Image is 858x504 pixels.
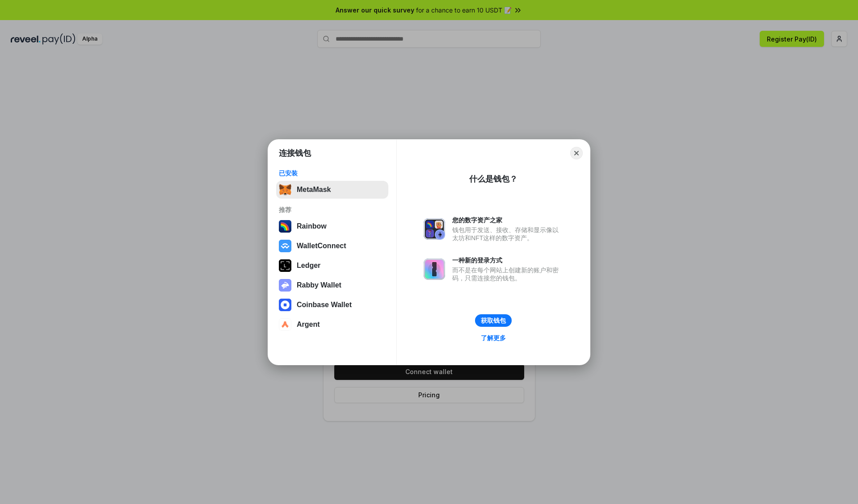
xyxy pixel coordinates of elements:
[424,218,445,240] img: svg+xml,%3Csvg%20xmlns%3D%22http%3A%2F%2Fwww.w3.org%2F2000%2Fsvg%22%20fill%3D%22none%22%20viewBox...
[276,296,388,314] button: Coinbase Wallet
[481,334,506,342] div: 了解更多
[279,169,386,177] div: 已安装
[452,216,563,224] div: 您的数字资产之家
[297,262,320,270] div: Ledger
[276,257,388,275] button: Ledger
[475,332,511,344] a: 了解更多
[279,318,291,331] img: svg+xml,%3Csvg%20width%3D%2228%22%20height%3D%2228%22%20viewBox%3D%220%200%2028%2028%22%20fill%3D...
[475,314,512,327] button: 获取钱包
[469,174,517,184] div: 什么是钱包？
[297,281,341,289] div: Rabby Wallet
[279,206,386,214] div: 推荐
[279,279,291,292] img: svg+xml,%3Csvg%20xmlns%3D%22http%3A%2F%2Fwww.w3.org%2F2000%2Fsvg%22%20fill%3D%22none%22%20viewBox...
[297,301,352,309] div: Coinbase Wallet
[297,186,331,194] div: MetaMask
[481,317,506,325] div: 获取钱包
[276,237,388,255] button: WalletConnect
[297,242,346,250] div: WalletConnect
[279,148,311,158] h1: 连接钱包
[452,266,563,282] div: 而不是在每个网站上创建新的账户和密码，只需连接您的钱包。
[279,299,291,311] img: svg+xml,%3Csvg%20width%3D%2228%22%20height%3D%2228%22%20viewBox%3D%220%200%2028%2028%22%20fill%3D...
[276,217,388,235] button: Rainbow
[279,220,291,233] img: svg+xml,%3Csvg%20width%3D%22120%22%20height%3D%22120%22%20viewBox%3D%220%200%20120%20120%22%20fil...
[279,259,291,272] img: svg+xml,%3Csvg%20xmlns%3D%22http%3A%2F%2Fwww.w3.org%2F2000%2Fsvg%22%20width%3D%2228%22%20height%3...
[452,256,563,264] div: 一种新的登录方式
[276,316,388,333] button: Argent
[276,181,388,199] button: MetaMask
[570,147,583,159] button: Close
[276,276,388,294] button: Rabby Wallet
[452,226,563,242] div: 钱包用于发送、接收、存储和显示像以太坊和NFT这样的数字资产。
[297,321,320,329] div: Argent
[279,240,291,252] img: svg+xml,%3Csvg%20width%3D%2228%22%20height%3D%2228%22%20viewBox%3D%220%200%2028%2028%22%20fill%3D...
[424,258,445,280] img: svg+xml,%3Csvg%20xmlns%3D%22http%3A%2F%2Fwww.w3.org%2F2000%2Fsvg%22%20fill%3D%22none%22%20viewBox...
[279,183,291,196] img: svg+xml,%3Csvg%20fill%3D%22none%22%20height%3D%2233%22%20viewBox%3D%220%200%2035%2033%22%20width%...
[297,222,327,230] div: Rainbow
